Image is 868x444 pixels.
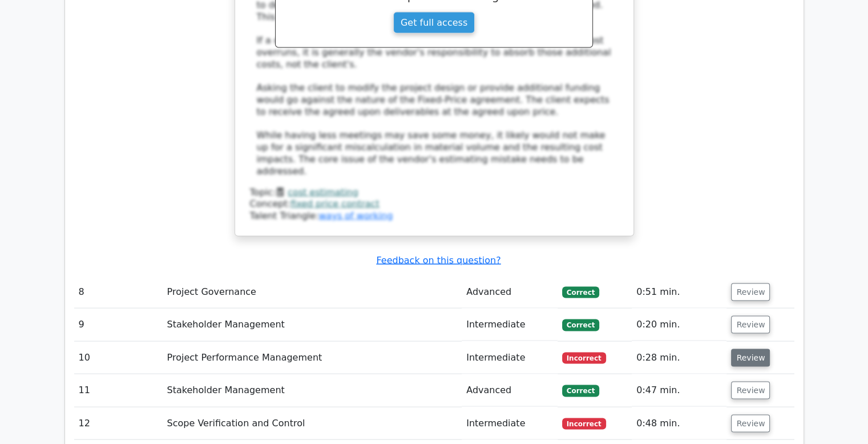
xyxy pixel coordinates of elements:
[74,374,163,407] td: 11
[74,309,163,341] td: 9
[632,407,726,440] td: 0:48 min.
[562,353,606,364] span: Incorrect
[290,198,380,209] a: fixed price contract
[632,309,726,341] td: 0:20 min.
[74,407,163,440] td: 12
[163,276,462,309] td: Project Governance
[462,342,558,374] td: Intermediate
[288,187,358,198] a: cost estimating
[562,319,599,331] span: Correct
[731,349,770,367] button: Review
[393,12,475,34] a: Get full access
[74,342,163,374] td: 10
[562,418,606,430] span: Incorrect
[731,415,770,433] button: Review
[462,309,558,341] td: Intermediate
[731,316,770,334] button: Review
[163,374,462,407] td: Stakeholder Management
[562,287,599,298] span: Correct
[462,374,558,407] td: Advanced
[318,210,393,221] a: ways of working
[562,385,599,397] span: Correct
[250,198,619,210] div: Concept:
[462,276,558,309] td: Advanced
[462,407,558,440] td: Intermediate
[632,374,726,407] td: 0:47 min.
[731,382,770,399] button: Review
[632,276,726,309] td: 0:51 min.
[731,283,770,301] button: Review
[376,255,500,266] a: Feedback on this question?
[163,407,462,440] td: Scope Verification and Control
[632,342,726,374] td: 0:28 min.
[250,187,619,199] div: Topic:
[163,309,462,341] td: Stakeholder Management
[250,187,619,222] div: Talent Triangle:
[163,342,462,374] td: Project Performance Management
[74,276,163,309] td: 8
